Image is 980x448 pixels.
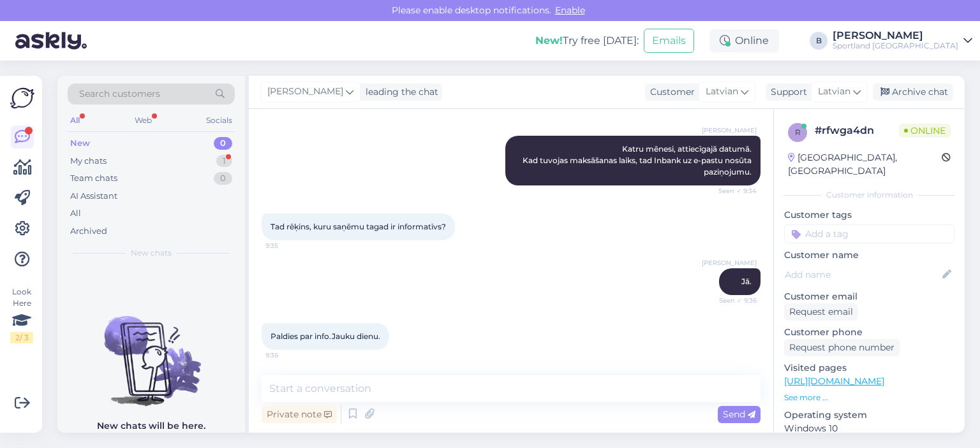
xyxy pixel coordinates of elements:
[265,241,313,250] span: 9:35
[788,151,942,178] div: [GEOGRAPHIC_DATA], [GEOGRAPHIC_DATA]
[70,155,107,168] div: My chats
[709,296,757,305] span: Seen ✓ 9:36
[10,332,33,343] div: 2 / 3
[262,406,337,423] div: Private note
[70,137,90,150] div: New
[741,277,752,286] span: Jā.
[709,186,757,196] span: Seen ✓ 9:34
[131,247,172,259] span: New chats
[795,127,801,137] span: r
[204,112,235,129] div: Socials
[79,87,160,101] span: Search customers
[271,222,446,231] span: Tad rēķins, kuru saņēmu tagad ir informatīvs?
[785,268,940,282] input: Add name
[535,34,563,47] b: New!
[360,85,438,99] div: leading the chat
[833,31,958,41] div: [PERSON_NAME]
[873,83,953,101] div: Archive chat
[784,339,900,356] div: Request phone number
[818,85,850,99] span: Latvian
[68,112,82,129] div: All
[784,392,954,403] p: See more ...
[706,85,738,99] span: Latvian
[97,419,205,433] p: New chats will be here.
[784,290,954,303] p: Customer email
[70,172,117,185] div: Team chats
[899,124,951,138] span: Online
[784,224,954,243] input: Add a tag
[57,293,245,408] img: No chats
[702,126,757,135] span: [PERSON_NAME]
[766,85,807,99] div: Support
[702,258,757,268] span: [PERSON_NAME]
[833,31,972,51] a: [PERSON_NAME]Sportland [GEOGRAPHIC_DATA]
[784,249,954,262] p: Customer name
[523,144,754,177] span: Katru mēnesi, attiecīgajā datumā. Kad tuvojas maksāšanas laiks, tad Inbank uz e-pastu nosūta pazi...
[833,41,958,51] div: Sportland [GEOGRAPHIC_DATA]
[784,422,954,435] p: Windows 10
[265,350,313,360] span: 9:36
[10,86,34,110] img: Askly Logo
[70,207,81,220] div: All
[810,32,828,50] div: B
[216,155,232,168] div: 1
[10,286,33,343] div: Look Here
[271,331,380,341] span: Paldies par info.Jauku dienu.
[214,137,232,150] div: 0
[535,33,639,48] div: Try free [DATE]:
[784,408,954,422] p: Operating system
[70,190,117,203] div: AI Assistant
[214,172,232,185] div: 0
[784,189,954,201] div: Customer information
[645,85,695,99] div: Customer
[644,29,694,53] button: Emails
[551,4,589,16] span: Enable
[267,85,343,99] span: [PERSON_NAME]
[70,225,107,238] div: Archived
[784,375,884,387] a: [URL][DOMAIN_NAME]
[784,361,954,375] p: Visited pages
[784,326,954,339] p: Customer phone
[132,112,154,129] div: Web
[709,29,779,52] div: Online
[815,123,899,138] div: # rfwga4dn
[784,303,858,321] div: Request email
[784,208,954,222] p: Customer tags
[723,408,755,420] span: Send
